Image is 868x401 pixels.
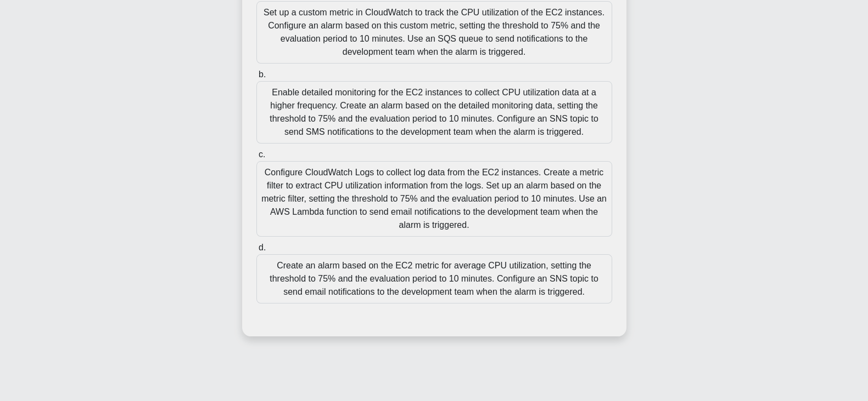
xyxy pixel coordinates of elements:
[259,70,266,79] span: b.
[256,1,612,64] div: Set up a custom metric in CloudWatch to track the CPU utilization of the EC2 instances. Configure...
[256,254,612,303] div: Create an alarm based on the EC2 metric for average CPU utilization, setting the threshold to 75%...
[259,243,266,252] span: d.
[259,150,265,159] span: c.
[256,81,612,144] div: Enable detailed monitoring for the EC2 instances to collect CPU utilization data at a higher freq...
[256,161,612,237] div: Configure CloudWatch Logs to collect log data from the EC2 instances. Create a metric filter to e...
